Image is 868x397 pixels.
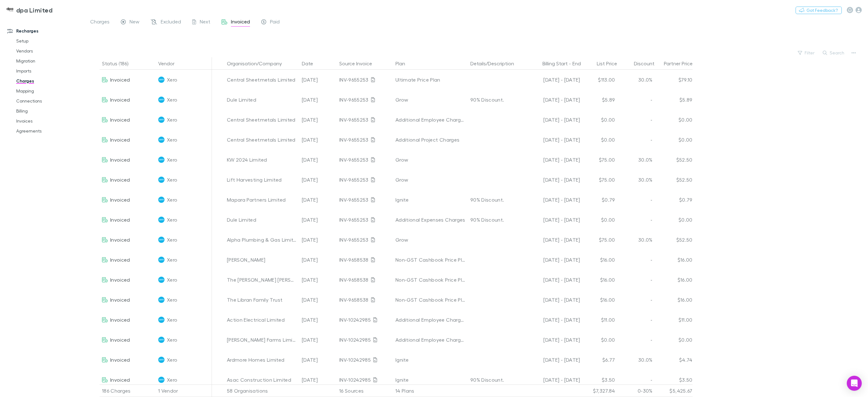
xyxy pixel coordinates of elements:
[395,190,465,210] div: Ignite
[527,150,580,170] div: [DATE] - [DATE]
[339,170,390,190] div: INV-9655253
[527,270,580,290] div: [DATE] - [DATE]
[10,106,88,116] a: Billing
[618,230,655,250] div: 30.0%
[167,170,177,190] span: Xero
[395,110,465,130] div: Additional Employee Charges
[580,250,618,270] div: $16.00
[299,190,337,210] div: [DATE]
[655,150,693,170] div: $52.50
[618,150,655,170] div: 30.0%
[796,7,842,14] button: Got Feedback?
[110,237,130,243] span: Invoiced
[227,370,297,390] div: Asac Construction Limited
[158,277,164,283] img: Xero's Logo
[110,77,130,83] span: Invoiced
[158,217,164,223] img: Xero's Logo
[527,90,580,110] div: [DATE] - [DATE]
[200,18,210,27] span: Next
[655,250,693,270] div: $16.00
[339,350,390,370] div: INV-10242985
[618,370,655,390] div: -
[527,350,580,370] div: [DATE] - [DATE]
[299,330,337,350] div: [DATE]
[110,337,130,343] span: Invoiced
[395,250,465,270] div: Non-GST Cashbook Price Plan
[110,157,130,163] span: Invoiced
[655,170,693,190] div: $52.50
[10,96,88,106] a: Connections
[90,18,110,27] span: Charges
[110,297,130,303] span: Invoiced
[110,277,130,283] span: Invoiced
[393,384,468,397] div: 14 Plans
[10,46,88,56] a: Vendors
[618,384,655,397] div: 0-30%
[618,130,655,150] div: -
[110,357,130,363] span: Invoiced
[299,130,337,150] div: [DATE]
[299,230,337,250] div: [DATE]
[580,330,618,350] div: $0.00
[299,70,337,90] div: [DATE]
[527,70,580,90] div: [DATE] - [DATE]
[339,270,390,290] div: INV-9658538
[395,210,465,230] div: Additional Expenses Charges
[227,290,297,310] div: The Libran Family Trust
[395,270,465,290] div: Non-GST Cashbook Price Plan
[580,150,618,170] div: $75.00
[227,350,297,370] div: Ardmore Homes Limited
[655,110,693,130] div: $0.00
[655,270,693,290] div: $16.00
[618,210,655,230] div: -
[527,190,580,210] div: [DATE] - [DATE]
[618,190,655,210] div: -
[110,217,130,223] span: Invoiced
[655,330,693,350] div: $0.00
[395,70,465,90] div: Ultimate Price Plan
[395,130,465,150] div: Additional Project Charges
[167,330,177,350] span: Xero
[227,90,297,110] div: Dule Limited
[299,110,337,130] div: [DATE]
[655,384,693,397] div: $5,425.67
[395,350,465,370] div: Ignite
[110,257,130,263] span: Invoiced
[618,250,655,270] div: -
[527,110,580,130] div: [DATE] - [DATE]
[299,350,337,370] div: [DATE]
[167,110,177,130] span: Xero
[158,57,182,70] button: Vendor
[580,110,618,130] div: $0.00
[339,57,380,70] button: Source Invoice
[580,350,618,370] div: $6.77
[102,57,136,70] button: Status (186)
[580,130,618,150] div: $0.00
[339,290,390,310] div: INV-9658538
[10,86,88,96] a: Mapping
[527,330,580,350] div: [DATE] - [DATE]
[580,170,618,190] div: $75.00
[158,197,164,203] img: Xero's Logo
[110,137,130,143] span: Invoiced
[167,290,177,310] span: Xero
[618,90,655,110] div: -
[158,297,164,303] img: Xero's Logo
[339,210,390,230] div: INV-9655253
[299,310,337,330] div: [DATE]
[167,90,177,110] span: Xero
[110,197,130,203] span: Invoiced
[158,97,164,103] img: Xero's Logo
[299,270,337,290] div: [DATE]
[227,230,297,250] div: Alpha Plumbing & Gas Limited
[158,117,164,123] img: Xero's Logo
[299,370,337,390] div: [DATE]
[655,370,693,390] div: $3.50
[227,110,297,130] div: Central Sheetmetals Limited
[597,57,625,70] button: List Price
[618,170,655,190] div: 30.0%
[634,57,662,70] button: Discount
[10,76,88,86] a: Charges
[158,137,164,143] img: Xero's Logo
[167,250,177,270] span: Xero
